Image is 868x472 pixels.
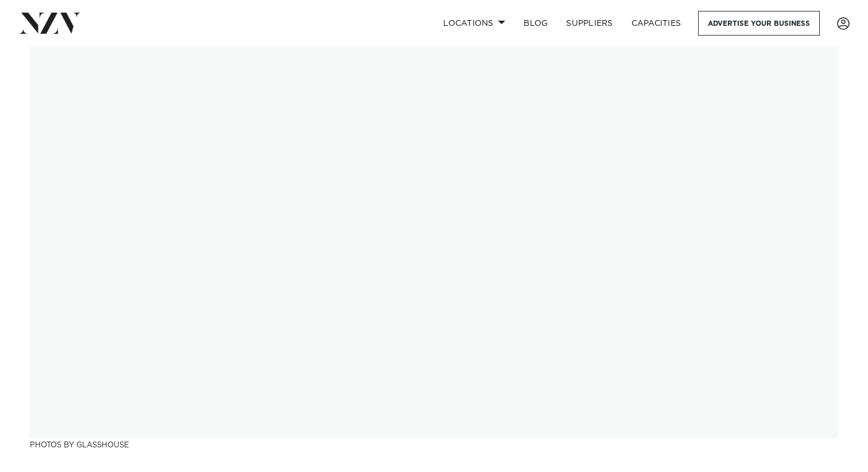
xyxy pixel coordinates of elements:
img: nzv-logo.png [18,13,81,33]
a: BLOG [514,11,557,36]
a: Locations [434,11,514,36]
h3: Photos by Glasshouse [30,438,838,450]
a: Capacities [622,11,691,36]
a: Advertise your business [698,11,820,36]
a: SUPPLIERS [557,11,622,36]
